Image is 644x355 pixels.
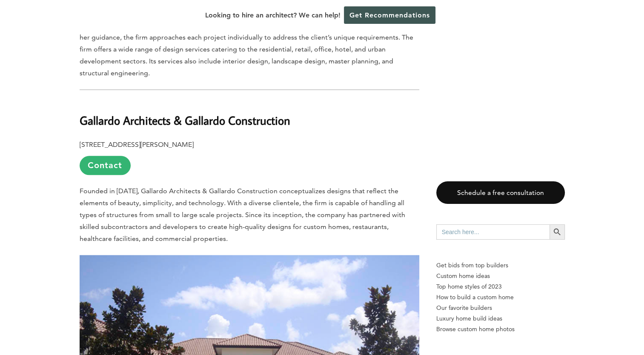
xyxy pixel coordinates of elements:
[436,292,565,303] a: How to build a custom home
[80,187,405,243] span: Founded in [DATE], Gallardo Architects & Gallardo Construction conceptualizes designs that reflec...
[344,6,435,24] a: Get Recommendations
[436,313,565,324] a: Luxury home build ideas
[552,227,562,237] svg: Search
[436,281,565,292] a: Top home styles of 2023
[436,260,565,271] p: Get bids from top builders
[436,324,565,335] a: Browse custom home photos
[436,271,565,281] a: Custom home ideas
[80,113,290,128] b: Gallardo Architects & Gallardo Construction
[80,140,194,149] b: [STREET_ADDRESS][PERSON_NAME]
[436,224,550,240] input: Search here...
[436,181,565,204] a: Schedule a free consultation
[80,156,131,175] a: Contact
[80,9,419,77] span: Varabyeu Partners is known for its impressive works specializing in 21st-century designs. In [DAT...
[436,303,565,313] a: Our favorite builders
